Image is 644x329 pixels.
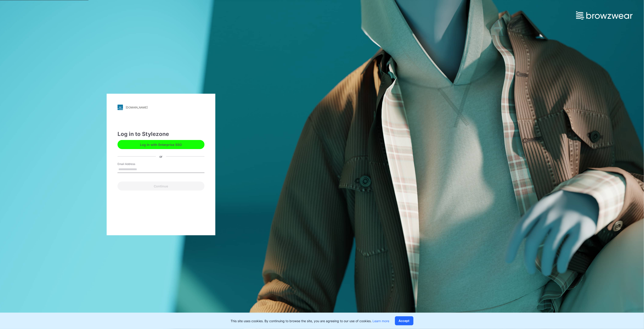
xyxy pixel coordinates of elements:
[126,106,148,109] div: [DOMAIN_NAME]
[231,319,389,323] p: This site uses cookies. By continuing to browse the site, you are agreeing to our use of cookies.
[118,105,123,110] img: stylezone-logo.562084cfcfab977791bfbf7441f1a819.svg
[395,316,413,325] button: Accept
[118,130,204,138] div: Log in to Stylezone
[118,162,149,166] label: Email Address
[118,140,204,149] button: Log in with Enterprise SSO
[118,105,204,110] a: [DOMAIN_NAME]
[576,11,633,20] img: browzwear-logo.e42bd6dac1945053ebaf764b6aa21510.svg
[156,154,166,159] div: or
[373,319,389,323] a: Learn more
